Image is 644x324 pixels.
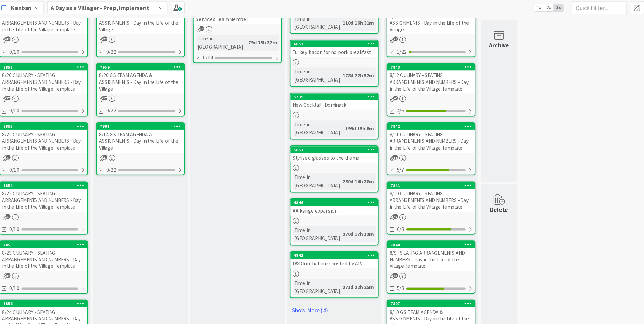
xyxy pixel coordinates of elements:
[24,168,104,174] div: 7854
[27,169,104,174] div: 7854
[289,238,368,247] div: D&D lunch/dinner hosted by ALV
[386,208,392,215] span: 6/8
[27,61,104,66] div: 7852
[4,310,14,320] img: avatar
[112,61,192,88] div: 79598/20 GS TEAM AGENDA & ASSIGNMENTS - Day in the Life of the Village
[30,143,34,148] span: 37
[33,262,42,269] span: 0/10
[24,276,104,282] div: 7856
[24,222,104,249] div: 78558/23 CULINARY - SEATING ARRANGEMENTS AND NUMBERS - Day in the Life of the Village Template
[377,276,457,324] a: 78978/10 GS TEAM AGENDA & ASSIGNMENTS - Day in the Life of the Village1/23
[334,212,335,220] span: :
[289,232,368,247] div: 4842D&D lunch/dinner hosted by ALV
[377,6,457,55] a: 8/12 GS TEAM AGENDA & ASSIGNMENTS - Day in the Life of the Village1/22
[292,40,368,45] div: 6052
[380,223,457,228] div: 7840
[545,3,595,15] input: Quick Filter...
[289,94,368,102] div: New Cocktail - Dominack
[386,316,395,323] span: 1/23
[377,114,457,162] a: 78428/11 CULINARY - SEATING ARRANGEMENTS AND NUMBERS - Day in the Life of the Village Template5/7
[377,222,457,228] div: 7840
[335,260,366,268] div: 271d 22h 25m
[24,168,104,195] div: 78548/22 CULINARY - SEATING ARRANGEMENTS AND NUMBERS - Day in the Life of the Village Template
[33,154,42,161] span: 0/10
[471,189,487,197] div: Delete
[289,88,368,94] div: 5739
[34,5,53,13] span: Kanban
[206,26,211,31] span: 37
[291,112,336,127] div: Time in [GEOGRAPHIC_DATA]
[380,115,457,120] div: 7842
[289,39,368,54] div: 6052Turkey bacon for no pork breakfast
[377,276,457,303] div: 78978/10 GS TEAM AGENDA & ASSIGNMENTS - Day in the Life of the Village
[291,257,334,271] div: Time in [GEOGRAPHIC_DATA]
[383,305,387,310] span: 25
[377,7,457,34] div: 8/12 GS TEAM AGENDA & ASSIGNMENTS - Day in the Life of the Village
[380,61,457,66] div: 7843
[24,61,104,67] div: 7852
[292,185,368,189] div: 4846
[289,142,368,151] div: Stylized glasses to the theme
[334,20,335,27] span: :
[24,7,104,34] div: 8/19 CULINARY - SEATING ARRANGEMENTS AND NUMBERS - Day in the Life of the Village Template
[30,305,34,310] span: 37
[203,34,248,49] div: Time in [GEOGRAPHIC_DATA]
[24,222,104,270] a: 78558/23 CULINARY - SEATING ARRANGEMENTS AND NUMBERS - Day in the Life of the Village Template0/10
[377,121,457,141] div: 8/11 CULINARY - SEATING ARRANGEMENTS AND NUMBERS - Day in the Life of the Village Template
[383,197,387,202] span: 41
[116,115,192,120] div: 7901
[112,115,192,141] div: 79018/14 GS TEAM AGENDA & ASSIGNMENTS - Day in the Life of the Village
[377,61,457,88] div: 78438/12 CULINARY - SEATING ARRANGEMENTS AND NUMBERS - Day in the Life of the Village Template
[24,121,104,141] div: 8/21 CULINARY - SEATING ARRANGEMENTS AND NUMBERS - Day in the Life of the Village Template
[335,212,366,220] div: 270d 17h 12m
[121,154,130,161] span: 0/22
[24,6,104,55] a: 8/19 CULINARY - SEATING ARRANGEMENTS AND NUMBERS - Day in the Life of the Village Template0/10
[210,52,218,59] span: 0/14
[386,100,392,107] span: 4/6
[377,168,457,174] div: 7841
[24,115,104,141] div: 78538/21 CULINARY - SEATING ARRANGEMENTS AND NUMBERS - Day in the Life of the Village Template
[112,115,192,121] div: 7901
[337,116,366,123] div: 199d 15h 6m
[291,160,334,175] div: Time in [GEOGRAPHIC_DATA]
[377,67,457,88] div: 8/12 CULINARY - SEATING ARRANGEMENTS AND NUMBERS - Day in the Life of the Village Template
[292,88,368,93] div: 5739
[377,228,457,249] div: 8/9 - SEATING ARRANGEMENTS AND NUMBERS - Day in the Life of the Village Template
[289,136,368,151] div: 5051Stylized glasses to the theme
[24,276,104,324] a: 78568/24 CULINARY - SEATING ARRANGEMENTS AND NUMBERS - Day in the Life of the Village Template0/10
[33,100,42,107] span: 0/10
[24,114,104,162] a: 78538/21 CULINARY - SEATING ARRANGEMENTS AND NUMBERS - Day in the Life of the Village Template0/10
[288,39,369,82] a: 6052Turkey bacon for no pork breakfastTime in [GEOGRAPHIC_DATA]:178d 22h 52m
[291,208,334,223] div: Time in [GEOGRAPHIC_DATA]
[24,282,104,303] div: 8/24 CULINARY - SEATING ARRANGEMENTS AND NUMBERS - Day in the Life of the Village Template
[24,222,104,228] div: 7855
[289,190,368,199] div: AA Range expansion
[30,90,34,94] span: 37
[112,7,192,34] div: 8/19 GS TEAM AGENDA & ASSIGNMENTS - Day in the Life of the Village
[377,61,457,67] div: 7843
[249,38,278,45] div: 79d 15h 32m
[27,277,104,282] div: 7856
[24,13,104,34] div: 8/19 CULINARY - SEATING ARRANGEMENTS AND NUMBERS - Day in the Life of the Village Template
[288,183,369,226] a: 4846AA Range expansionTime in [GEOGRAPHIC_DATA]:270d 17h 12m
[377,222,457,270] a: 78408/9 - SEATING ARRANGEMENTS AND NUMBERS - Day in the Life of the Village Template5/8
[386,154,392,161] span: 5/7
[289,136,368,142] div: 5051
[377,115,457,141] div: 78428/11 CULINARY - SEATING ARRANGEMENTS AND NUMBERS - Day in the Life of the Village Template
[116,61,192,66] div: 7959
[200,3,281,60] a: TEMPLATE Breakfast AM Guest Services Team MemberTime in [GEOGRAPHIC_DATA]:79d 15h 32m0/14
[4,291,14,301] div: JD
[334,68,335,75] span: :
[112,13,192,34] div: 8/19 GS TEAM AGENDA & ASSIGNMENTS - Day in the Life of the Village
[118,143,122,148] span: 27
[377,174,457,195] div: 8/10 CULINARY - SEATING ARRANGEMENTS AND NUMBERS - Day in the Life of the Village Template
[380,169,457,174] div: 7841
[30,251,34,256] span: 37
[24,61,104,88] div: 78528/20 CULINARY - SEATING ARRANGEMENTS AND NUMBERS - Day in the Life of the Village Template
[386,46,395,53] span: 1/22
[24,276,104,303] div: 78568/24 CULINARY - SEATING ARRANGEMENTS AND NUMBERS - Day in the Life of the Village Template
[292,233,368,237] div: 4842
[383,251,387,256] span: 43
[33,46,42,53] span: 0/10
[334,164,335,171] span: :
